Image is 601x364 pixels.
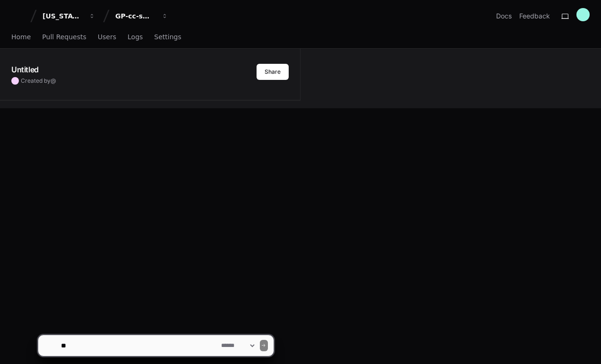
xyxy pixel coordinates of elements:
span: Settings [154,34,181,40]
span: Logs [128,34,143,40]
span: Created by [21,77,56,85]
a: Docs [496,11,512,21]
a: Settings [154,26,181,48]
a: Users [98,26,116,48]
button: [US_STATE] Pacific [39,8,99,25]
button: GP-cc-sml-apps [112,8,172,25]
a: Logs [128,26,143,48]
span: Home [11,34,31,40]
h1: Untitled [11,64,39,75]
span: Pull Requests [42,34,86,40]
button: Share [257,64,289,80]
div: GP-cc-sml-apps [115,11,156,21]
div: [US_STATE] Pacific [43,11,83,21]
span: Users [98,34,116,40]
a: Home [11,26,31,48]
span: @ [51,77,56,84]
button: Feedback [519,11,550,21]
a: Pull Requests [42,26,86,48]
